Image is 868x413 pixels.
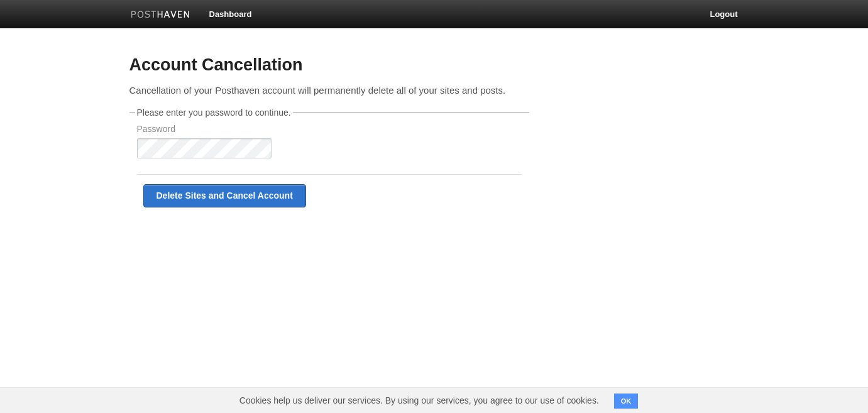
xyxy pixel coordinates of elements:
[131,11,190,20] img: Posthaven-bar
[137,124,272,136] label: Password
[614,394,639,409] button: OK
[129,84,530,97] p: Cancellation of your Posthaven account will permanently delete all of your sites and posts.
[129,56,530,75] h3: Account Cancellation
[137,138,272,158] input: Password
[227,388,612,413] span: Cookies help us deliver our services. By using our services, you agree to our use of cookies.
[143,184,306,207] input: Delete Sites and Cancel Account
[135,108,293,117] legend: Please enter you password to continue.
